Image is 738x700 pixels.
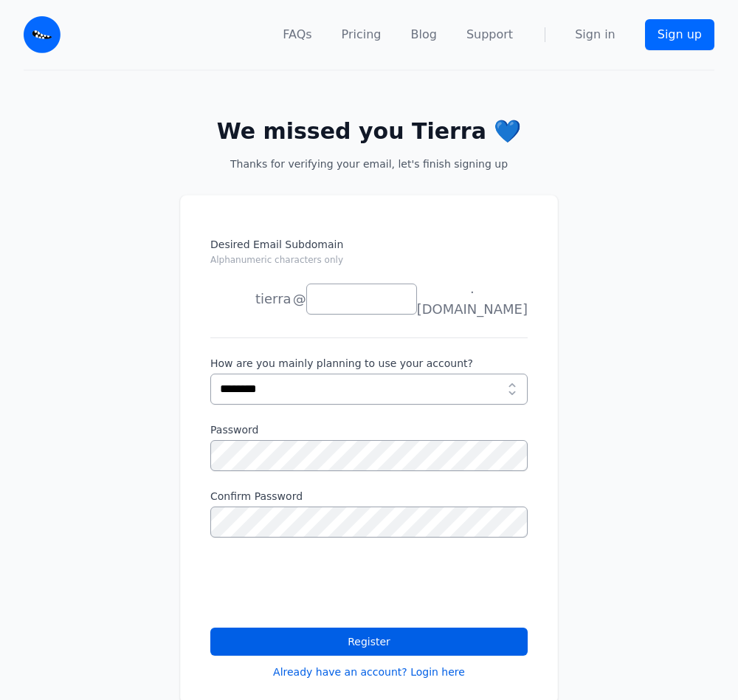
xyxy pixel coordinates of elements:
label: Password [210,422,528,437]
a: Blog [411,26,437,44]
h2: We missed you Tierra 💙 [204,118,534,145]
label: Desired Email Subdomain [210,237,528,275]
p: Thanks for verifying your email, let's finish signing up [204,157,534,171]
a: Sign in [575,26,615,44]
label: How are you mainly planning to use your account? [210,356,528,371]
img: Email Monster [24,16,61,53]
button: Register [210,628,528,656]
label: Confirm Password [210,489,528,504]
li: tierra [210,284,292,314]
a: FAQs [283,26,311,44]
a: Already have an account? Login here [273,665,465,679]
a: Sign up [645,19,714,50]
a: Pricing [342,26,382,44]
iframe: reCAPTCHA [210,555,435,613]
a: Support [466,26,513,44]
span: @ [293,289,306,309]
small: Alphanumeric characters only [210,255,343,265]
span: .[DOMAIN_NAME] [417,278,528,320]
